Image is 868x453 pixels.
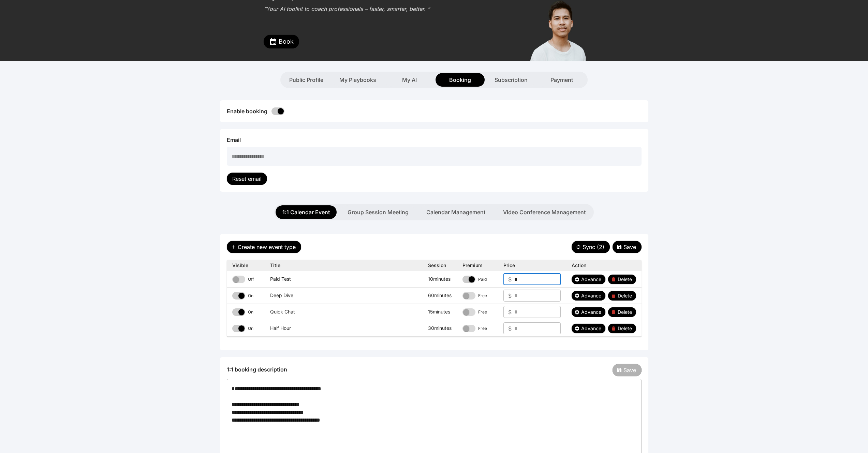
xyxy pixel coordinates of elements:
button: Reset email [227,173,267,185]
div: Free [478,309,487,315]
th: Price [498,260,566,271]
td: 10 minutes [423,271,457,288]
span: Payment [550,76,573,84]
span: My Playbooks [339,76,376,84]
button: Save [613,241,642,253]
button: Advance [572,307,605,317]
span: Enable booking [227,108,267,115]
div: On [248,326,253,331]
button: Advance [572,275,605,284]
span: Advance [581,292,601,299]
span: Advance [581,309,601,316]
span: Subscription [495,76,528,84]
span: Book [279,37,294,46]
th: Session [423,260,457,271]
p: $ [508,308,512,316]
button: Delete [608,275,636,284]
span: Delete [618,276,632,283]
div: Paid [478,277,487,282]
td: Half Hour [265,320,423,337]
td: Paid Test [265,271,423,288]
span: Delete [618,292,632,299]
th: Premium [457,260,498,271]
span: Create new event type [238,243,296,251]
span: Public Profile [289,76,323,84]
button: Delete [608,307,636,317]
span: Advance [581,325,601,332]
button: Calendar Management [420,205,492,219]
button: Payment [537,73,586,87]
div: Off [248,277,254,282]
td: Deep Dive [265,288,423,304]
button: Subscription [486,73,535,87]
div: Free [478,326,487,331]
div: Email [227,136,642,144]
span: Booking [449,76,471,84]
button: 1:1 Calendar Event [276,205,337,219]
td: 60 minutes [423,288,457,304]
button: Group Session Meeting [341,205,415,219]
span: My AI [402,76,417,84]
button: Booking [436,73,485,87]
th: Action [566,260,642,271]
button: Public Profile [282,73,331,87]
button: Save [613,364,642,376]
button: Book [264,35,299,48]
button: Sync (2) [572,241,610,253]
button: My Playbooks [333,73,383,87]
span: Delete [618,325,632,332]
td: 30 minutes [423,320,457,337]
td: 15 minutes [423,304,457,320]
span: Advance [581,276,601,283]
p: $ [508,324,512,333]
div: “Your AI toolkit to coach professionals – faster, smarter, better. ” [264,5,506,13]
div: On [248,293,253,298]
span: Delete [618,309,632,316]
p: $ [508,292,512,300]
button: Delete [608,291,636,301]
span: Save [623,243,636,251]
td: Quick Chat [265,304,423,320]
button: Advance [572,291,605,301]
button: Advance [572,324,605,333]
div: 1:1 booking description [227,365,287,374]
span: Save [623,366,636,374]
button: My AI [385,73,434,87]
button: Delete [608,324,636,333]
div: Free [478,293,487,298]
button: Create new event type [227,241,301,253]
th: Title [265,260,423,271]
span: Sync ( 2 ) [583,243,604,251]
button: Video Conference Management [496,205,592,219]
div: On [248,309,253,315]
th: Visible [227,260,265,271]
p: $ [508,275,512,283]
